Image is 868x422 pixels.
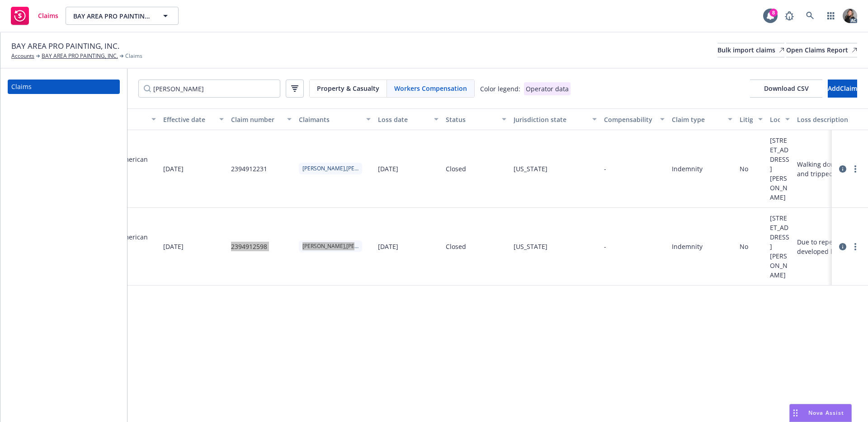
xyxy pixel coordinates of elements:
[227,108,295,130] button: Claim number
[717,43,784,57] a: Bulk import claims
[828,84,857,93] span: Add Claim
[850,241,861,252] a: more
[125,52,142,60] span: Claims
[163,115,214,124] div: Effective date
[808,409,844,417] span: Nova Assist
[786,43,857,57] a: Open Claims Report
[604,242,606,251] div: -
[231,242,267,251] div: 2394912598
[302,164,359,173] span: [PERSON_NAME],[PERSON_NAME]
[843,9,857,23] img: photo
[740,242,748,251] div: No
[789,404,852,422] button: Nova Assist
[299,115,361,124] div: Claimants
[604,164,606,173] div: -
[378,242,398,251] div: [DATE]
[600,108,668,130] button: Compensability
[770,115,780,124] div: Location
[42,52,118,60] a: BAY AREA PRO PAINTING, INC.
[604,115,655,124] div: Compensability
[374,108,442,130] button: Loss date
[822,7,840,25] a: Switch app
[828,80,857,98] button: AddClaim
[740,115,753,124] div: Litigated
[750,80,822,98] button: Download CSV
[480,84,520,94] div: Color legend:
[764,84,809,93] span: Download CSV
[295,108,374,130] button: Claimants
[801,7,819,25] a: Search
[442,108,510,130] button: Status
[668,108,736,130] button: Claim type
[231,164,267,173] div: 2394912231
[446,242,466,251] div: Closed
[160,108,227,130] button: Effective date
[138,80,280,98] input: Filter by keyword
[394,84,467,93] span: Workers Compensation
[378,164,398,173] div: [DATE]
[231,115,282,124] div: Claim number
[73,11,151,21] span: BAY AREA PRO PAINTING, INC.
[514,164,547,173] div: [US_STATE]
[770,213,790,280] div: [STREET_ADDRESS][PERSON_NAME]
[672,115,722,124] div: Claim type
[66,7,179,25] button: BAY AREA PRO PAINTING, INC.
[8,80,120,94] a: Claims
[38,12,58,19] span: Claims
[770,136,790,202] div: [STREET_ADDRESS][PERSON_NAME]
[11,52,34,60] a: Accounts
[446,115,496,124] div: Status
[510,108,600,130] button: Jurisdiction state
[672,242,703,251] div: Indemnity
[378,115,429,124] div: Loss date
[317,84,379,93] span: Property & Casualty
[514,115,587,124] div: Jurisdiction state
[740,164,748,173] div: No
[163,164,184,173] span: [DATE]
[766,108,793,130] button: Location
[163,242,184,251] span: [DATE]
[446,164,466,173] div: Closed
[780,7,798,25] a: Report a Bug
[786,43,857,57] div: Open Claims Report
[524,82,571,95] div: Operator data
[302,242,359,250] span: [PERSON_NAME],[PERSON_NAME]
[514,242,547,251] div: [US_STATE]
[850,164,861,174] a: more
[11,80,32,94] div: Claims
[672,164,703,173] div: Indemnity
[736,108,766,130] button: Litigated
[769,9,778,17] div: 8
[790,404,801,422] div: Drag to move
[717,43,784,57] div: Bulk import claims
[11,40,119,52] span: BAY AREA PRO PAINTING, INC.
